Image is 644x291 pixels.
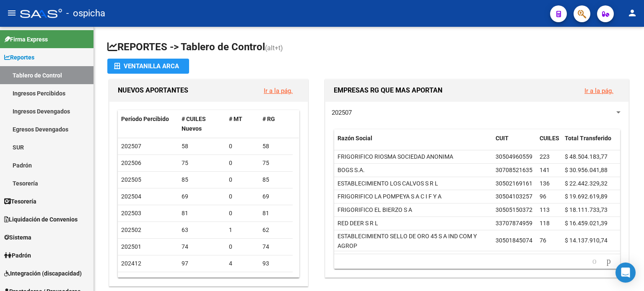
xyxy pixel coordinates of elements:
button: Ir a la pág. [257,83,299,98]
datatable-header-cell: Total Transferido [561,129,620,157]
div: 0 [229,192,256,201]
span: Tesorería [4,197,36,206]
span: 141 [540,167,550,173]
span: 202504 [121,193,141,200]
div: Ventanilla ARCA [114,59,182,74]
div: 97 [182,259,223,268]
span: CUILES [540,135,559,142]
div: 85 [262,175,289,185]
span: 202505 [121,176,141,183]
datatable-header-cell: # MT [226,110,259,138]
div: 69 [182,192,223,201]
div: FRIGORIFICO LA POMPEYA S A C I F Y A [338,192,441,201]
a: go to next page [603,257,615,266]
div: 81 [262,209,289,218]
span: Razón Social [338,135,372,142]
div: 0 [229,142,256,151]
div: 75 [262,158,289,168]
div: 74 [182,242,223,252]
div: 0 [229,175,256,185]
span: 76 [540,237,546,244]
div: FRIGORIFICO EL BIERZO S A [338,205,412,215]
div: 30505150372 [496,205,532,215]
datatable-header-cell: # RG [259,110,293,138]
datatable-header-cell: Período Percibido [118,110,178,138]
span: Total Transferido [565,135,611,142]
div: 74 [262,242,289,252]
datatable-header-cell: CUILES [536,129,561,157]
div: 75 [182,158,223,168]
span: 202507 [332,109,352,116]
div: 81 [182,209,223,218]
span: 223 [540,153,550,160]
div: BOGS S.A. [338,165,365,175]
span: Período Percibido [121,116,169,122]
div: 0 [229,158,256,168]
span: Liquidación de Convenios [4,215,78,224]
span: 96 [540,193,546,200]
div: 33707874959 [496,219,532,228]
div: Open Intercom Messenger [615,263,636,283]
div: ESTABLECIMIENTO SELLO DE ORO 45 S A IND COM Y AGROP [338,232,489,251]
span: Reportes [4,53,34,62]
div: FRIGORIFICO RIOSMA SOCIEDAD ANONIMA [338,152,453,162]
button: Ventanilla ARCA [107,59,189,74]
div: 69 [262,192,289,201]
span: - ospicha [66,4,105,23]
datatable-header-cell: CUIT [492,129,536,157]
div: 30501845074 [496,236,532,245]
span: $ 19.692.619,89 [565,193,608,200]
span: # CUILES Nuevos [182,116,206,132]
span: $ 16.459.021,39 [565,220,608,227]
div: RED DEER S R L [338,219,378,228]
span: 118 [540,220,550,227]
div: ESTABLECIMIENTO LOS CALVOS S R L [338,179,438,188]
span: Sistema [4,233,31,242]
span: 202412 [121,260,141,267]
div: 85 [182,175,223,185]
span: # RG [262,116,275,122]
span: $ 14.137.910,74 [565,237,608,244]
datatable-header-cell: Razón Social [334,129,492,157]
span: $ 22.442.329,32 [565,180,608,187]
div: 30504103257 [496,192,532,201]
mat-icon: menu [7,8,17,18]
div: 93 [262,259,289,268]
div: 30502169161 [496,179,532,188]
div: 4 [229,259,256,268]
div: 86 [182,276,223,285]
span: $ 30.956.041,88 [565,167,608,173]
div: 62 [262,225,289,235]
div: 80 [262,276,289,285]
a: go to previous page [589,257,600,266]
span: Padrón [4,251,31,260]
span: Firma Express [4,35,48,44]
h1: REPORTES -> Tablero de Control [107,40,631,55]
span: Integración (discapacidad) [4,269,82,278]
div: 63 [182,225,223,235]
span: $ 18.111.733,73 [565,206,608,213]
span: 202503 [121,210,141,216]
div: 30708521635 [496,165,532,175]
div: 58 [182,142,223,151]
a: Ir a la pág. [584,87,613,95]
span: EMPRESAS RG QUE MAS APORTAN [334,86,442,94]
span: 202507 [121,143,141,149]
button: Ir a la pág. [578,83,620,98]
a: Ir a la pág. [264,87,293,95]
div: 58 [262,142,289,151]
div: 0 [229,209,256,218]
datatable-header-cell: # CUILES Nuevos [178,110,226,138]
div: 30504960559 [496,152,532,162]
mat-icon: person [627,8,637,18]
span: # MT [229,116,242,122]
div: 1 [229,225,256,235]
span: 113 [540,206,550,213]
span: 202501 [121,243,141,250]
span: (alt+t) [265,44,283,52]
span: 202411 [121,277,141,283]
span: 202506 [121,160,141,166]
span: 136 [540,180,550,187]
span: $ 48.504.183,77 [565,153,608,160]
div: 6 [229,276,256,285]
